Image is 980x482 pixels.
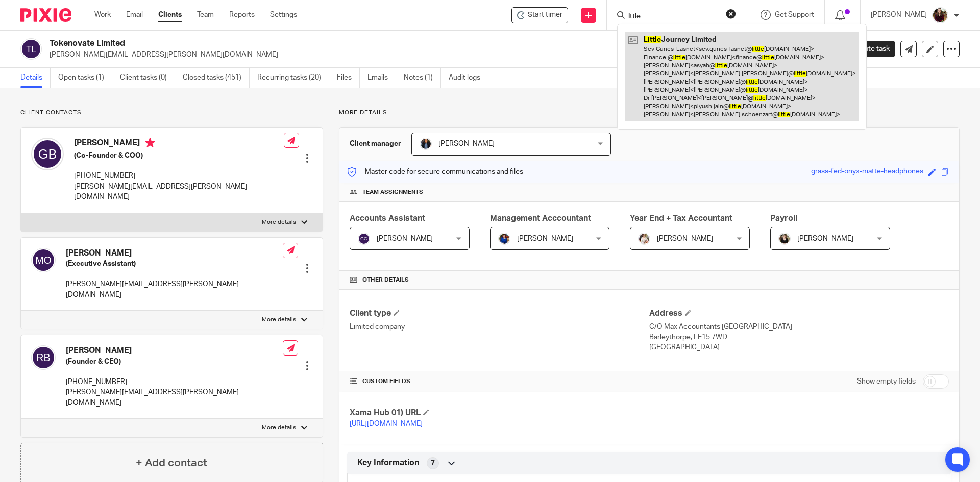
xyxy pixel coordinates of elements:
span: 7 [431,458,435,468]
p: [PHONE_NUMBER] [74,171,284,181]
h5: (Founder & CEO) [66,357,283,367]
a: Files [337,68,360,88]
span: Start timer [528,10,562,20]
a: Work [94,10,111,20]
span: Get Support [775,11,814,18]
p: [GEOGRAPHIC_DATA] [649,342,949,352]
img: MaxAcc_Sep21_ElliDeanPhoto_030.jpg [932,7,948,23]
p: More details [262,316,296,324]
p: [PHONE_NUMBER] [66,377,283,387]
a: Reports [229,10,255,20]
a: Audit logs [449,68,488,88]
h5: (Co-Founder & COO) [74,150,284,161]
h4: Client type [350,308,649,319]
img: Pixie [20,8,71,22]
h5: (Executive Assistant) [66,259,283,269]
h4: CUSTOM FIELDS [350,377,649,386]
img: svg%3E [31,248,56,272]
img: martin-hickman.jpg [420,138,432,150]
img: svg%3E [31,138,64,170]
a: [URL][DOMAIN_NAME] [350,420,423,427]
img: svg%3E [20,38,42,60]
span: [PERSON_NAME] [517,235,573,242]
span: [PERSON_NAME] [657,235,713,242]
input: Search [627,12,719,21]
i: Primary [145,138,155,148]
a: Closed tasks (451) [183,68,250,88]
img: Kayleigh%20Henson.jpeg [638,233,650,245]
p: [PERSON_NAME][EMAIL_ADDRESS][PERSON_NAME][DOMAIN_NAME] [50,49,821,60]
p: More details [339,109,960,117]
p: [PERSON_NAME] [871,10,927,20]
div: Tokenovate Limited [511,7,568,23]
button: Clear [726,9,736,19]
label: Show empty fields [857,376,916,387]
h4: Address [649,308,949,319]
span: Accounts Assistant [350,214,425,222]
p: More details [262,218,296,226]
p: Barleythorpe, LE15 7WD [649,332,949,342]
p: [PERSON_NAME][EMAIL_ADDRESS][PERSON_NAME][DOMAIN_NAME] [66,387,283,408]
span: Payroll [770,214,797,222]
p: C/O Max Accountants [GEOGRAPHIC_DATA] [649,322,949,332]
a: Clients [158,10,182,20]
h4: [PERSON_NAME] [66,248,283,259]
img: svg%3E [358,233,370,245]
img: Helen%20Campbell.jpeg [778,233,791,245]
div: grass-fed-onyx-matte-headphones [811,166,923,178]
span: Key Information [357,458,419,468]
h4: [PERSON_NAME] [74,138,284,150]
a: Recurring tasks (20) [257,68,329,88]
p: [PERSON_NAME][EMAIL_ADDRESS][PERSON_NAME][DOMAIN_NAME] [66,279,283,300]
img: svg%3E [31,345,56,370]
p: Client contacts [20,109,323,117]
a: Open tasks (1) [58,68,112,88]
h4: [PERSON_NAME] [66,345,283,356]
p: Master code for secure communications and files [347,167,523,177]
h2: Tokenovate Limited [50,38,667,49]
a: Email [126,10,143,20]
a: Client tasks (0) [120,68,175,88]
span: Other details [362,276,409,284]
a: Notes (1) [404,68,441,88]
span: [PERSON_NAME] [377,235,433,242]
p: Limited company [350,322,649,332]
a: Team [197,10,214,20]
span: Year End + Tax Accountant [630,214,732,222]
p: [PERSON_NAME][EMAIL_ADDRESS][PERSON_NAME][DOMAIN_NAME] [74,182,284,202]
h4: Xama Hub 01) URL [350,408,649,418]
h3: Client manager [350,139,401,149]
span: Team assignments [362,188,423,196]
span: Management Acccountant [490,214,591,222]
h4: + Add contact [136,455,207,471]
p: More details [262,424,296,432]
img: Nicole.jpeg [498,233,510,245]
span: [PERSON_NAME] [438,140,495,147]
span: [PERSON_NAME] [797,235,853,242]
a: Settings [270,10,297,20]
a: Emails [367,68,396,88]
a: Details [20,68,51,88]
